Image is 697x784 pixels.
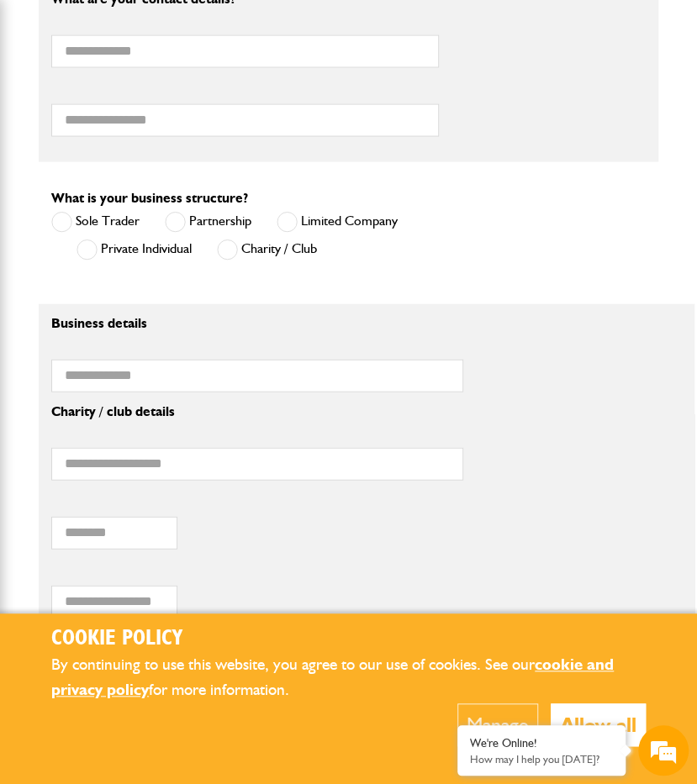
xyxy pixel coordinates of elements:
[51,652,646,703] p: By continuing to use this website, you agree to our use of cookies. See our for more information.
[470,736,613,750] div: We're Online!
[22,155,307,192] input: Enter your last name
[457,703,538,746] button: Manage
[277,212,398,233] label: Limited Company
[22,255,307,292] input: Enter your phone number
[29,93,71,117] img: d_20077148190_company_1631870298795_20077148190
[51,626,646,652] h2: Cookie Policy
[77,239,192,260] label: Private Individual
[22,205,307,242] input: Enter your email address
[165,212,251,233] label: Partnership
[217,239,317,260] label: Charity / Club
[22,304,307,504] textarea: Type your message and hit 'Enter'
[470,753,613,766] p: How may I help you today?
[229,518,305,540] em: Start Chat
[276,8,316,49] div: Minimize live chat window
[51,317,463,330] p: Business details
[87,94,282,116] div: Chat with us now
[51,405,463,418] p: Charity / club details
[51,212,140,233] label: Sole Trader
[51,192,248,205] label: What is your business structure?
[551,703,646,746] button: Allow all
